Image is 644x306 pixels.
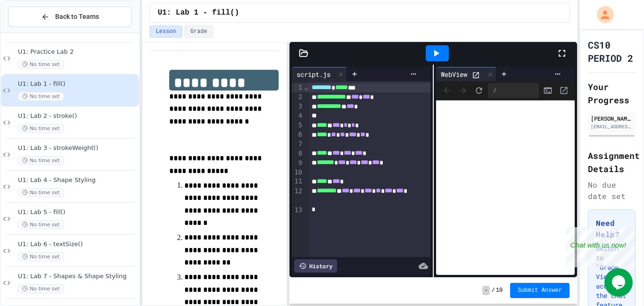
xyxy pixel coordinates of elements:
span: Back to Teams [55,12,99,22]
h3: Need Help? [596,217,627,240]
button: Lesson [149,25,182,38]
span: U1: Lab 1 - fill() [157,7,239,18]
span: No time set [18,220,64,229]
iframe: Web Preview [436,100,575,275]
span: No time set [18,92,64,101]
button: Refresh [472,83,486,98]
iframe: chat widget [566,227,635,267]
div: 1 [292,83,304,92]
div: 5 [292,121,304,130]
span: Fold line [304,83,308,91]
span: No time set [18,124,64,133]
button: Open in new tab [557,83,571,98]
span: Submit Answer [518,287,562,294]
div: WebView [436,69,472,79]
button: Back to Teams [8,7,132,27]
span: U1: Practice Lab 2 [18,48,137,56]
div: 2 [292,92,304,102]
div: [PERSON_NAME] [591,114,633,123]
div: / [488,83,539,98]
div: 4 [292,111,304,121]
button: Submit Answer [510,283,570,298]
div: 12 [292,187,304,206]
div: 11 [292,177,304,186]
span: U1: Lab 6 - textSize() [18,240,137,248]
span: / [492,287,495,294]
div: script.js [292,67,347,81]
div: [EMAIL_ADDRESS][DOMAIN_NAME] [591,123,633,130]
button: Grade [184,25,214,38]
h1: CS10 PERIOD 2 [588,38,636,65]
div: 3 [292,102,304,111]
h2: Assignment Details [588,149,636,175]
span: No time set [18,284,64,293]
span: U1: Lab 4 - Shape Styling [18,176,137,184]
span: No time set [18,60,64,69]
iframe: chat widget [604,268,635,297]
span: No time set [18,156,64,165]
div: 7 [292,140,304,149]
div: script.js [292,69,335,79]
span: Back [440,83,454,98]
span: U1: Lab 2 - stroke() [18,112,137,120]
div: WebView [436,67,496,81]
span: - [482,286,489,295]
span: U1: Lab 3 - strokeWeight() [18,144,137,152]
div: 10 [292,168,304,177]
div: 8 [292,149,304,158]
span: No time set [18,252,64,261]
span: No time set [18,188,64,197]
span: U1: Lab 5 - fill() [18,208,137,216]
div: My Account [587,4,616,25]
div: No due date set [588,179,636,202]
span: Forward [456,83,470,98]
span: U1: Lab 1 - fill() [18,80,137,88]
span: U1: Lab 7 - Shapes & Shape Styling [18,273,137,281]
div: 6 [292,130,304,140]
div: History [294,259,337,273]
div: 13 [292,206,304,215]
button: Console [541,83,555,98]
span: 10 [496,287,503,294]
div: 9 [292,158,304,168]
h2: Your Progress [588,80,636,107]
